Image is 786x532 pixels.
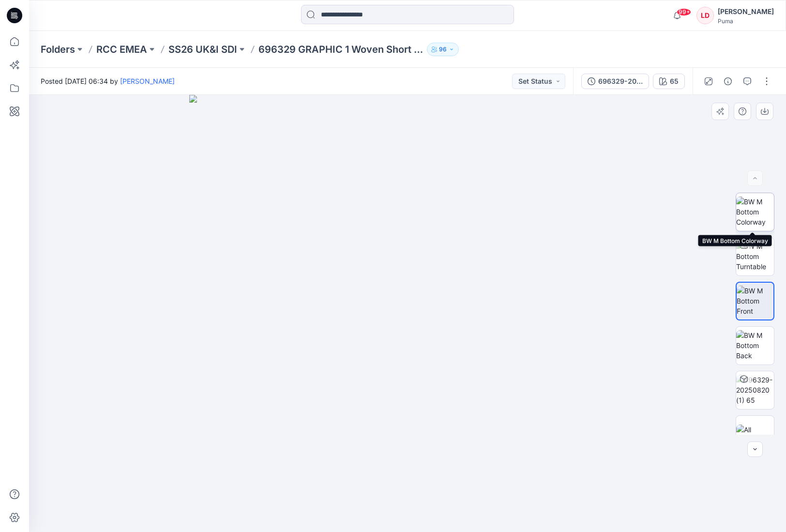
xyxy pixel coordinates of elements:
div: LD [696,7,714,24]
img: eyJhbGciOiJIUzI1NiIsImtpZCI6IjAiLCJzbHQiOiJzZXMiLCJ0eXAiOiJKV1QifQ.eyJkYXRhIjp7InR5cGUiOiJzdG9yYW... [189,95,626,532]
button: Details [720,74,736,89]
span: 99+ [677,8,691,16]
span: Posted [DATE] 06:34 by [41,76,175,86]
a: [PERSON_NAME] [120,77,175,85]
button: 96 [427,43,459,56]
p: 696329 GRAPHIC 1 Woven Short 5'' [258,43,423,56]
div: Puma [718,17,774,25]
a: Folders [41,43,75,56]
img: BW M Bottom Turntable [736,241,774,272]
button: 696329-20250820 (1) [581,74,649,89]
a: SS26 UK&I SDI [168,43,237,56]
img: BW M Bottom Front [737,286,773,316]
div: 65 [670,76,679,87]
div: 696329-20250820 (1) [598,76,643,87]
p: 96 [439,44,447,55]
img: BW M Bottom Back [736,330,774,361]
img: All colorways [736,425,774,445]
button: 65 [653,74,685,89]
a: RCC EMEA [96,43,147,56]
div: [PERSON_NAME] [718,6,774,17]
img: BW M Bottom Colorway [736,197,774,227]
img: 696329-20250820 (1) 65 [736,375,774,405]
